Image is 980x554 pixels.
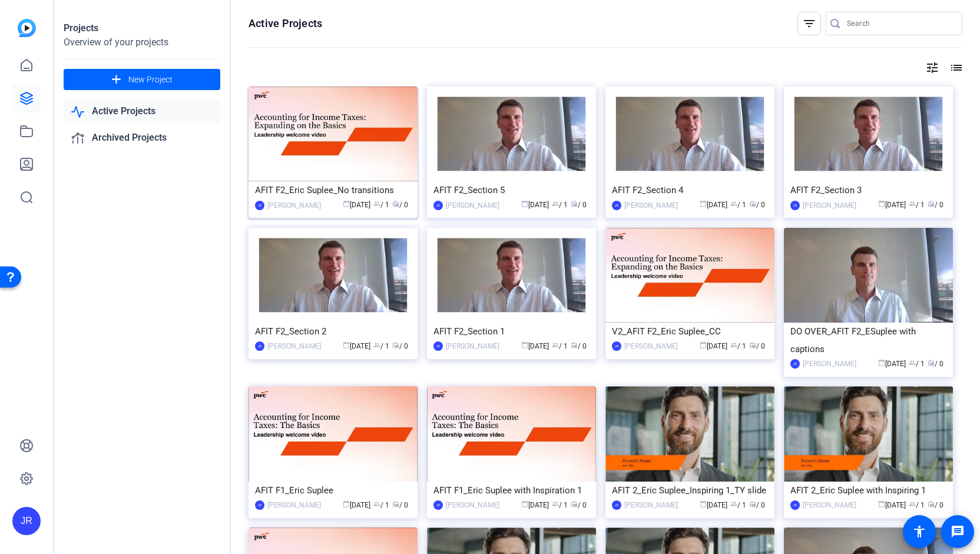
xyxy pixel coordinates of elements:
[392,200,399,207] span: radio
[612,181,768,199] div: AFIT F2_Section 4
[928,501,943,509] span: / 0
[730,501,746,509] span: / 1
[521,500,528,507] span: calendar_today
[730,201,746,209] span: / 1
[802,16,816,31] mat-icon: filter_list
[803,358,856,370] div: [PERSON_NAME]
[18,19,36,37] img: blue-gradient.svg
[909,201,925,209] span: / 1
[64,21,220,35] div: Projects
[700,500,707,507] span: calendar_today
[392,500,399,507] span: radio
[571,201,587,209] span: / 0
[925,61,939,75] mat-icon: tune
[909,501,925,509] span: / 1
[790,201,800,210] div: JR
[612,500,621,510] div: JR
[64,126,220,150] a: Archived Projects
[433,323,590,340] div: AFIT F2_Section 1
[571,341,578,349] span: radio
[343,341,350,349] span: calendar_today
[255,341,264,351] div: JR
[730,341,737,349] span: group
[373,501,389,509] span: / 1
[624,499,678,511] div: [PERSON_NAME]
[909,360,925,368] span: / 1
[571,342,587,350] span: / 0
[433,500,443,510] div: JR
[392,341,399,349] span: radio
[433,201,443,210] div: JR
[803,499,856,511] div: [PERSON_NAME]
[552,500,559,507] span: group
[612,323,768,340] div: V2_AFIT F2_Eric Suplee_CC
[446,499,499,511] div: [PERSON_NAME]
[373,500,380,507] span: group
[446,340,499,352] div: [PERSON_NAME]
[878,501,906,509] span: [DATE]
[878,200,885,207] span: calendar_today
[612,201,621,210] div: JR
[255,323,411,340] div: AFIT F2_Section 2
[249,16,322,31] h1: Active Projects
[392,342,408,350] span: / 0
[343,501,370,509] span: [DATE]
[612,482,768,499] div: AFIT 2_Eric Suplee_Inspiring 1_TY slide
[255,500,264,510] div: JR
[255,181,411,199] div: AFIT F2_Eric Suplee_No transitions
[700,200,707,207] span: calendar_today
[700,501,727,509] span: [DATE]
[267,200,321,211] div: [PERSON_NAME]
[521,501,549,509] span: [DATE]
[433,341,443,351] div: JR
[552,200,559,207] span: group
[749,500,756,507] span: radio
[521,341,528,349] span: calendar_today
[928,359,935,366] span: radio
[878,201,906,209] span: [DATE]
[612,341,621,351] div: JR
[433,482,590,499] div: AFIT F1_Eric Suplee with Inspiration 1
[571,500,578,507] span: radio
[948,61,962,75] mat-icon: list
[790,482,946,499] div: AFIT 2_Eric Suplee with Inspiring 1
[730,200,737,207] span: group
[373,342,389,350] span: / 1
[373,200,380,207] span: group
[749,341,756,349] span: radio
[571,200,578,207] span: radio
[790,359,800,369] div: JR
[109,72,124,87] mat-icon: add
[928,200,935,207] span: radio
[64,99,220,124] a: Active Projects
[878,500,885,507] span: calendar_today
[571,501,587,509] span: / 0
[433,181,590,199] div: AFIT F2_Section 5
[878,360,906,368] span: [DATE]
[343,342,370,350] span: [DATE]
[552,341,559,349] span: group
[267,499,321,511] div: [PERSON_NAME]
[343,201,370,209] span: [DATE]
[446,200,499,211] div: [PERSON_NAME]
[12,507,41,535] div: JR
[928,201,943,209] span: / 0
[847,16,953,31] input: Search
[521,342,549,350] span: [DATE]
[730,342,746,350] span: / 1
[255,201,264,210] div: JR
[749,342,765,350] span: / 0
[700,201,727,209] span: [DATE]
[373,341,380,349] span: group
[552,201,568,209] span: / 1
[909,200,916,207] span: group
[790,323,946,358] div: DO OVER_AFIT F2_ESuplee with captions
[790,500,800,510] div: JR
[267,340,321,352] div: [PERSON_NAME]
[928,500,935,507] span: radio
[64,69,220,90] button: New Project
[951,525,965,539] mat-icon: message
[521,201,549,209] span: [DATE]
[64,35,220,49] div: Overview of your projects
[803,200,856,211] div: [PERSON_NAME]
